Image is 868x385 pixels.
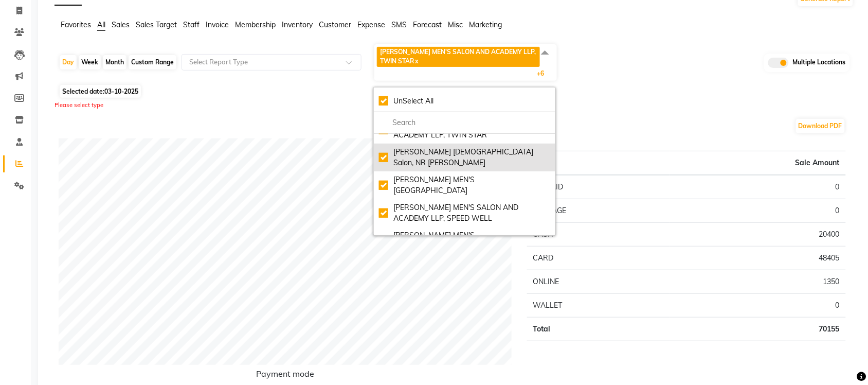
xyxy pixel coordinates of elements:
[61,20,91,29] span: Favorites
[670,270,846,293] td: 1350
[527,293,670,317] td: WALLET
[319,20,351,29] span: Customer
[670,222,846,246] td: 20400
[129,55,176,69] div: Custom Range
[670,175,846,199] td: 0
[670,151,846,175] th: Sale Amount
[282,20,313,29] span: Inventory
[527,151,670,175] th: Type
[79,55,101,69] div: Week
[357,20,385,29] span: Expense
[60,55,77,69] div: Day
[103,55,126,69] div: Month
[527,222,670,246] td: CASH
[136,20,177,29] span: Sales Target
[670,246,846,270] td: 48405
[391,20,407,29] span: SMS
[670,199,846,222] td: 0
[448,20,463,29] span: Misc
[206,20,229,29] span: Invoice
[112,20,130,29] span: Sales
[379,230,550,252] div: [PERSON_NAME] MEN'S [GEOGRAPHIC_DATA], [GEOGRAPHIC_DATA]
[183,20,200,29] span: Staff
[379,96,550,107] div: UnSelect All
[380,48,536,65] span: [PERSON_NAME] MEN'S SALON AND ACADEMY LLP, TWIN STAR
[537,69,552,77] span: +6
[55,101,854,110] div: Please select type
[527,175,670,199] td: PREPAID
[469,20,502,29] span: Marketing
[104,87,138,95] span: 03-10-2025
[235,20,276,29] span: Membership
[527,317,670,341] td: Total
[413,20,442,29] span: Forecast
[527,270,670,293] td: ONLINE
[379,147,550,168] div: [PERSON_NAME] [DEMOGRAPHIC_DATA] Salon, NR [PERSON_NAME]
[670,317,846,341] td: 70155
[670,293,846,317] td: 0
[97,20,105,29] span: All
[527,246,670,270] td: CARD
[379,117,550,128] input: multiselect-search
[527,199,670,222] td: PACKAGE
[379,202,550,224] div: [PERSON_NAME] MEN'S SALON AND ACADEMY LLP, SPEED WELL
[60,85,141,98] span: Selected date:
[414,57,419,65] a: x
[796,119,845,133] button: Download PDF
[793,58,846,68] span: Multiple Locations
[379,174,550,196] div: [PERSON_NAME] MEN'S [GEOGRAPHIC_DATA]
[59,369,512,383] h6: Payment mode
